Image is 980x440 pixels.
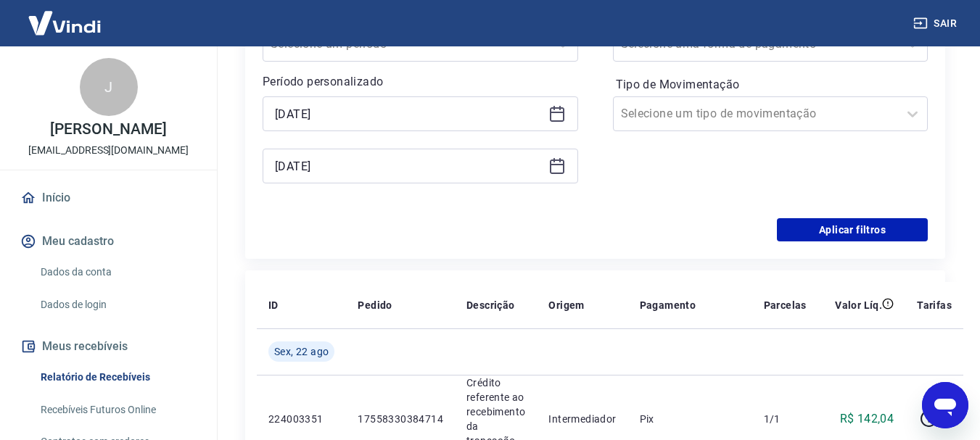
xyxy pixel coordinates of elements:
p: Valor Líq. [835,298,882,312]
button: Meu cadastro [17,225,199,257]
input: Data inicial [275,103,543,125]
p: Origem [548,298,584,312]
input: Data final [275,155,543,177]
a: Dados da conta [35,257,199,287]
p: 17558330384714 [358,412,443,426]
a: Recebíveis Futuros Online [35,395,199,425]
label: Tipo de Movimentação [616,76,926,94]
p: 1/1 [764,412,807,426]
a: Dados de login [35,290,199,320]
button: Meus recebíveis [17,331,199,362]
p: Pedido [358,298,392,312]
a: Relatório de Recebíveis [35,362,199,392]
button: Aplicar filtros [777,218,928,241]
div: J [80,58,138,116]
p: Pagamento [640,298,696,312]
p: Tarifas [917,298,952,312]
p: [EMAIL_ADDRESS][DOMAIN_NAME] [28,143,189,158]
p: Descrição [466,298,515,312]
a: Início [17,182,199,214]
img: Vindi [17,1,112,45]
p: ID [268,298,279,312]
button: Sair [910,10,963,37]
p: 224003351 [268,412,334,426]
iframe: Botão para abrir a janela de mensagens [922,382,968,428]
p: [PERSON_NAME] [50,122,166,137]
p: Intermediador [548,412,616,426]
p: Período personalizado [263,73,578,91]
p: Parcelas [764,298,807,312]
p: R$ 142,04 [840,410,894,428]
span: Sex, 22 ago [274,344,329,359]
p: Pix [640,412,741,426]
